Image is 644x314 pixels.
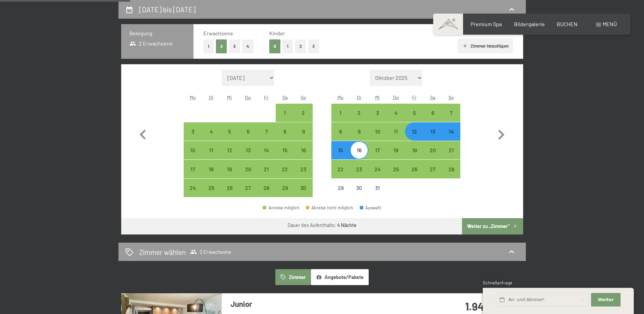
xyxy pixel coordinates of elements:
[184,160,202,178] div: Anreise möglich
[240,129,257,146] div: 6
[331,104,350,122] div: Mon Dec 01 2025
[311,269,369,285] button: Angebote/Pakete
[294,179,312,197] div: Sun Nov 30 2025
[369,147,386,164] div: 17
[405,122,423,141] div: Fri Dec 12 2025
[184,129,201,146] div: 3
[406,110,423,127] div: 5
[424,160,442,178] div: Sat Dec 27 2025
[331,141,350,159] div: Anreise möglich
[184,122,202,141] div: Anreise möglich
[276,104,294,122] div: Sat Nov 01 2025
[350,179,368,197] div: Anreise nicht möglich
[202,122,220,141] div: Anreise möglich
[387,122,405,141] div: Thu Dec 11 2025
[369,129,386,146] div: 10
[276,179,294,197] div: Anreise möglich
[220,122,239,141] div: Anreise möglich
[258,185,275,202] div: 28
[443,110,460,127] div: 7
[442,104,460,122] div: Anreise möglich
[424,160,442,178] div: Anreise möglich
[184,160,202,178] div: Mon Nov 17 2025
[184,147,201,164] div: 10
[257,179,276,197] div: Fri Nov 28 2025
[350,141,368,159] div: Anreise möglich
[202,141,220,159] div: Tue Nov 11 2025
[240,185,257,202] div: 27
[412,94,417,100] abbr: Freitag
[190,248,231,255] span: 2 Erwachsene
[276,110,293,127] div: 1
[387,104,405,122] div: Anreise möglich
[369,167,386,184] div: 24
[331,104,350,122] div: Anreise möglich
[203,147,220,164] div: 11
[351,129,368,146] div: 9
[375,94,380,100] abbr: Mittwoch
[184,185,201,202] div: 24
[295,110,312,127] div: 2
[483,280,512,285] span: Schnellanfrage
[264,94,269,100] abbr: Freitag
[350,104,368,122] div: Anreise möglich
[331,179,350,197] div: Mon Dec 29 2025
[332,167,349,184] div: 22
[557,21,577,27] a: BUCHEN
[257,160,276,178] div: Fri Nov 21 2025
[276,147,293,164] div: 15
[448,94,454,100] abbr: Sonntag
[239,160,257,178] div: Thu Nov 20 2025
[276,167,293,184] div: 22
[242,39,254,53] button: 4
[471,21,502,27] span: Premium Spa
[491,70,511,197] button: Nächster Monat
[276,160,294,178] div: Sat Nov 22 2025
[350,160,368,178] div: Tue Dec 23 2025
[221,167,238,184] div: 19
[209,94,214,100] abbr: Dienstag
[276,104,294,122] div: Anreise möglich
[257,122,276,141] div: Anreise möglich
[332,110,349,127] div: 1
[239,141,257,159] div: Anreise möglich
[257,160,276,178] div: Anreise möglich
[220,122,239,141] div: Wed Nov 05 2025
[202,160,220,178] div: Tue Nov 18 2025
[514,21,545,27] a: Bildergalerie
[220,160,239,178] div: Wed Nov 19 2025
[220,160,239,178] div: Anreise möglich
[203,167,220,184] div: 18
[133,70,153,197] button: Vorheriger Monat
[406,147,423,164] div: 19
[258,129,275,146] div: 7
[331,141,350,159] div: Mon Dec 15 2025
[202,179,220,197] div: Tue Nov 25 2025
[240,167,257,184] div: 20
[598,297,614,303] span: Weiter
[424,104,442,122] div: Sat Dec 06 2025
[184,141,202,159] div: Anreise möglich
[276,141,294,159] div: Anreise möglich
[368,122,387,141] div: Wed Dec 10 2025
[276,141,294,159] div: Sat Nov 15 2025
[387,160,405,178] div: Thu Dec 25 2025
[216,39,227,53] button: 2
[294,122,312,141] div: Anreise möglich
[387,129,404,146] div: 11
[203,185,220,202] div: 25
[331,160,350,178] div: Mon Dec 22 2025
[405,141,423,159] div: Fri Dec 19 2025
[331,122,350,141] div: Anreise möglich
[240,147,257,164] div: 13
[202,179,220,197] div: Anreise möglich
[387,141,405,159] div: Thu Dec 18 2025
[368,141,387,159] div: Wed Dec 17 2025
[220,179,239,197] div: Wed Nov 26 2025
[139,5,196,14] h2: [DATE] bis [DATE]
[263,206,299,210] div: Anreise möglich
[245,94,251,100] abbr: Donnerstag
[332,147,349,164] div: 15
[462,218,523,234] button: Weiter zu „Zimmer“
